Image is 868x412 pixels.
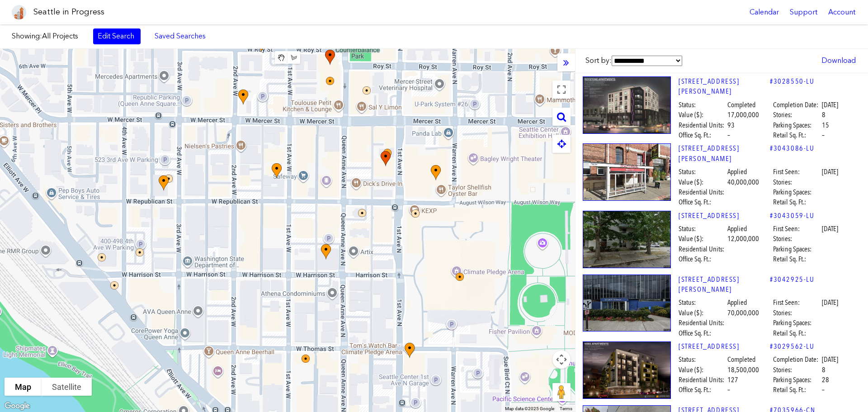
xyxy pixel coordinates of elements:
[583,211,671,268] img: 400_4TH_AVE_W_SEATTLE.jpg
[727,234,759,244] span: 12,000,000
[33,6,104,18] h1: Seattle in Progress
[275,51,288,64] button: Stop drawing
[288,51,300,64] button: Draw a shape
[727,167,747,177] span: Applied
[773,365,821,375] span: Stories:
[727,177,759,187] span: 40,000,000
[560,406,572,411] a: Terms
[679,187,726,197] span: Residential Units:
[773,167,821,177] span: First Seen:
[679,110,726,120] span: Value ($):
[727,385,730,395] span: –
[727,308,759,318] span: 70,000,000
[12,5,26,19] img: favicon-96x96.png
[773,120,821,130] span: Parking Spaces:
[679,275,770,295] a: [STREET_ADDRESS][PERSON_NAME]
[727,130,730,140] span: –
[612,56,682,66] select: Sort by:
[42,32,78,40] span: All Projects
[727,100,755,110] span: Completed
[679,298,726,308] span: Status:
[822,355,838,365] span: [DATE]
[773,187,821,197] span: Parking Spaces:
[679,76,770,97] a: [STREET_ADDRESS][PERSON_NAME]
[679,120,726,130] span: Residential Units:
[770,341,815,351] a: #3029562-LU
[773,244,821,254] span: Parking Spaces:
[770,275,815,284] a: #3042925-LU
[822,365,826,375] span: 8
[679,365,726,375] span: Value ($):
[773,234,821,244] span: Stories:
[583,275,671,332] img: 410_W_HARRISON_ST_SEATTLE.jpg
[679,167,726,177] span: Status:
[679,197,726,207] span: Office Sq. Ft.:
[822,120,829,130] span: 15
[150,28,211,44] a: Saved Searches
[727,298,747,308] span: Applied
[773,298,821,308] span: First Seen:
[817,53,860,68] a: Download
[679,308,726,318] span: Value ($):
[773,375,821,385] span: Parking Spaces:
[822,100,838,110] span: [DATE]
[773,177,821,187] span: Stories:
[727,375,738,385] span: 127
[679,254,726,264] span: Office Sq. Ft.:
[822,130,825,140] span: –
[773,328,821,338] span: Retail Sq. Ft.:
[12,31,84,41] label: Showing:
[773,318,821,328] span: Parking Spaces:
[770,143,815,153] a: #3043086-LU
[822,298,838,308] span: [DATE]
[822,224,838,234] span: [DATE]
[727,355,755,365] span: Completed
[773,355,821,365] span: Completion Date:
[679,328,726,338] span: Office Sq. Ft.:
[679,318,726,328] span: Residential Units:
[583,76,671,134] img: 1.jpg
[773,130,821,140] span: Retail Sq. Ft.:
[773,100,821,110] span: Completion Date:
[679,143,770,164] a: [STREET_ADDRESS][PERSON_NAME]
[822,167,838,177] span: [DATE]
[552,350,571,369] button: Map camera controls
[679,211,770,221] a: [STREET_ADDRESS]
[770,76,815,86] a: #3028550-LU
[583,341,671,399] img: 1.jpg
[2,400,32,412] img: Google
[679,355,726,365] span: Status:
[770,211,815,221] a: #3043059-LU
[773,224,821,234] span: First Seen:
[679,385,726,395] span: Office Sq. Ft.:
[679,177,726,187] span: Value ($):
[505,406,554,411] span: Map data ©2025 Google
[822,110,826,120] span: 8
[773,110,821,120] span: Stories:
[552,383,571,401] button: Drag Pegman onto the map to open Street View
[679,244,726,254] span: Residential Units:
[93,28,141,44] a: Edit Search
[727,365,759,375] span: 18,500,000
[679,224,726,234] span: Status:
[773,385,821,395] span: Retail Sq. Ft.:
[583,143,671,201] img: 10_MERCER_ST_SEATTLE.jpg
[822,375,829,385] span: 28
[727,110,759,120] span: 17,000,000
[822,385,825,395] span: –
[585,56,682,66] label: Sort by:
[679,130,726,140] span: Office Sq. Ft.:
[5,378,42,396] button: Show street map
[679,100,726,110] span: Status:
[727,224,747,234] span: Applied
[773,308,821,318] span: Stories:
[773,197,821,207] span: Retail Sq. Ft.:
[552,81,571,99] button: Toggle fullscreen view
[727,120,735,130] span: 93
[2,400,32,412] a: Open this area in Google Maps (opens a new window)
[679,375,726,385] span: Residential Units:
[679,234,726,244] span: Value ($):
[773,254,821,264] span: Retail Sq. Ft.:
[42,378,92,396] button: Show satellite imagery
[679,341,770,351] a: [STREET_ADDRESS]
